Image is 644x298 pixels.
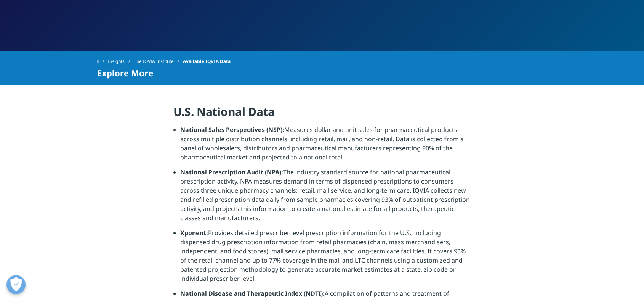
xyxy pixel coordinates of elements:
[180,125,471,168] li: Measures dollar and unit sales for pharmaceutical products across multiple distribution channels,...
[97,68,153,77] span: Explore More
[180,168,471,228] li: The industry standard source for national pharmaceutical prescription activity, NPA measures dema...
[180,126,284,134] strong: National Sales Perspectives (NSP):
[183,55,231,68] span: Available IQVIA Data
[180,229,208,237] strong: Xponent:
[6,275,26,294] button: Open Preferences
[180,168,283,176] strong: National Prescription Audit (NPA):
[180,289,325,298] strong: National Disease and Therapeutic Index (NDTI):
[134,55,183,68] a: The IQVIA Institute
[180,228,471,289] li: Provides detailed prescriber level prescription information for the U.S., including dispensed dru...
[108,55,134,68] a: Insights
[173,104,471,125] h4: U.S. National Data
